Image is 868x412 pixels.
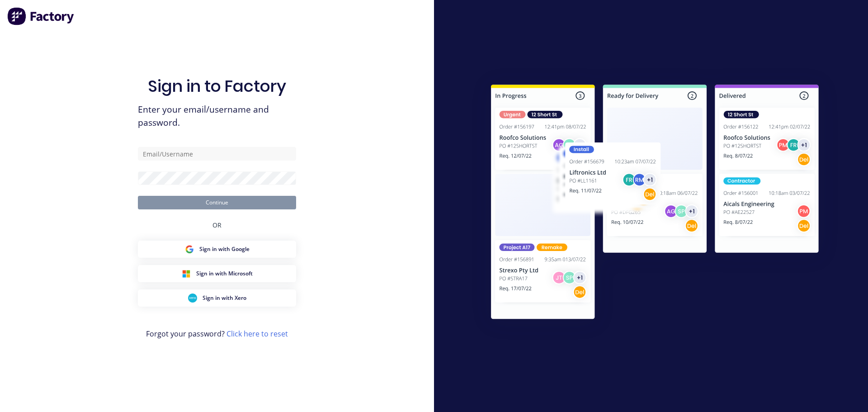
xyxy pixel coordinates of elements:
[146,328,288,339] span: Forgot your password?
[138,103,296,129] span: Enter your email/username and password.
[138,241,296,258] button: Google Sign inSign in with Google
[185,245,194,254] img: Google Sign in
[148,76,286,96] h1: Sign in to Factory
[471,66,839,341] img: Sign in
[188,294,197,303] img: Xero Sign in
[138,289,296,307] button: Xero Sign inSign in with Xero
[138,147,296,161] input: Email/Username
[212,209,222,241] div: OR
[182,269,191,278] img: Microsoft Sign in
[203,294,246,302] span: Sign in with Xero
[138,265,296,282] button: Microsoft Sign inSign in with Microsoft
[199,245,250,253] span: Sign in with Google
[226,329,288,339] a: Click here to reset
[7,7,75,25] img: Factory
[196,270,253,278] span: Sign in with Microsoft
[138,196,296,209] button: Continue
